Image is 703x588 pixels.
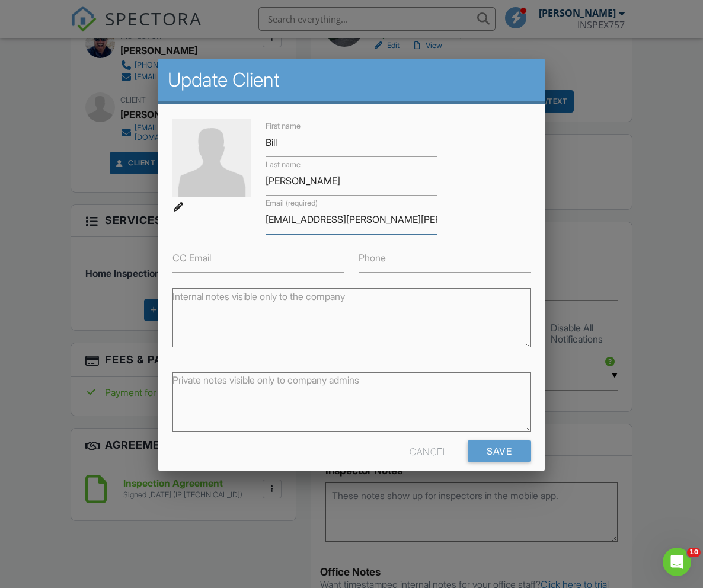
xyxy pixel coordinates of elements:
[172,373,359,386] label: Private notes visible only to company admins
[663,548,691,576] iframe: Intercom live chat
[266,198,318,209] label: Email (required)
[266,159,301,170] label: Last name
[168,68,535,92] h2: Update Client
[468,440,531,462] input: Save
[410,440,448,462] div: Cancel
[266,121,301,132] label: First name
[172,290,345,303] label: Internal notes visible only to the company
[172,251,211,264] label: CC Email
[687,548,701,557] span: 10
[359,251,386,264] label: Phone
[172,119,251,197] img: default-user-f0147aede5fd5fa78ca7ade42f37bd4542148d508eef1c3d3ea960f66861d68b.jpg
